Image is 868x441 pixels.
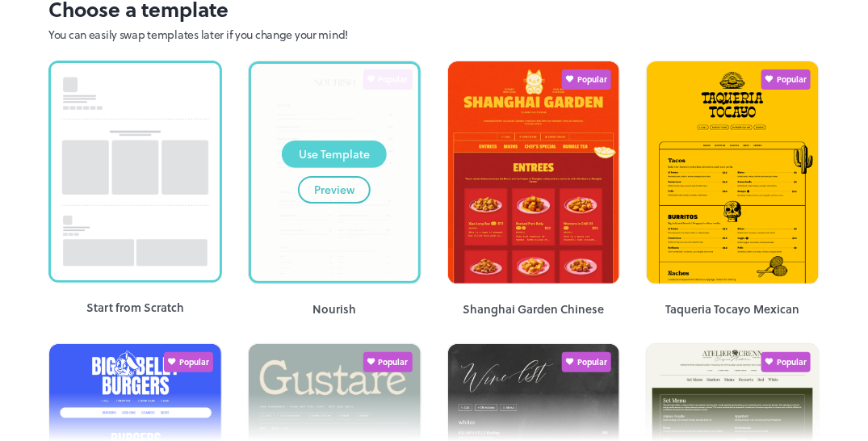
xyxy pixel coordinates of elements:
[248,300,421,317] div: Nourish
[577,74,607,84] span: Popular
[48,299,222,316] div: Start from Scratch
[647,61,819,348] img: 1681823648987xorui12b7tg.png
[379,357,409,367] span: Popular
[298,176,371,204] button: Preview
[777,357,807,367] span: Popular
[299,145,370,163] div: Use Template
[646,300,820,317] div: Taqueria Tocayo Mexican
[282,141,387,168] button: Use Template
[777,74,807,84] span: Popular
[577,357,607,367] span: Popular
[447,300,621,317] div: Shanghai Garden Chinese
[48,61,222,283] img: from-scratch-6a2dc16b.png
[48,28,820,41] p: You can easily swap templates later if you change your mind!
[179,357,209,367] span: Popular
[314,181,354,199] div: Preview
[448,61,620,348] img: 1681995309499tx08zjn78a.jpg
